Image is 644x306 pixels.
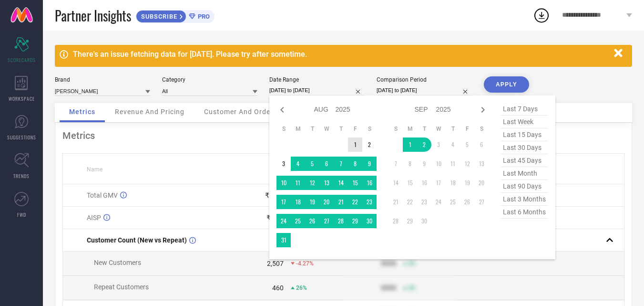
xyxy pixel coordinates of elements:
[73,50,609,59] div: There's an issue fetching data for [DATE]. Please try after sometime.
[334,125,348,133] th: Thursday
[417,176,431,190] td: Tue Sep 16 2025
[446,176,460,190] td: Thu Sep 18 2025
[87,191,118,199] span: Total GMV
[388,157,403,171] td: Sun Sep 07 2025
[334,157,348,171] td: Thu Aug 07 2025
[272,284,284,292] div: 460
[403,195,417,209] td: Mon Sep 22 2025
[87,236,187,244] span: Customer Count (New vs Repeat)
[319,125,334,133] th: Wednesday
[291,176,305,190] td: Mon Aug 11 2025
[276,125,291,133] th: Sunday
[162,76,257,83] div: Category
[69,108,95,116] span: Metrics
[265,191,284,199] div: ₹ 15 L
[291,125,305,133] th: Monday
[348,137,362,152] td: Fri Aug 01 2025
[7,134,36,141] span: SUGGESTIONS
[319,176,334,190] td: Wed Aug 13 2025
[417,137,431,152] td: Tue Sep 02 2025
[136,13,180,20] span: SUBSCRIBE
[474,125,489,133] th: Saturday
[87,166,102,173] span: Name
[417,125,431,133] th: Tuesday
[115,108,184,116] span: Revenue And Pricing
[533,7,550,24] div: Open download list
[362,214,377,228] td: Sat Aug 30 2025
[403,157,417,171] td: Mon Sep 08 2025
[409,260,415,267] span: 50
[269,85,365,95] input: Select date range
[501,193,548,206] span: last 3 months
[55,6,131,25] span: Partner Insights
[334,195,348,209] td: Thu Aug 21 2025
[484,76,529,93] button: APPLY
[446,195,460,209] td: Thu Sep 25 2025
[501,206,548,219] span: last 6 months
[403,214,417,228] td: Mon Sep 29 2025
[377,76,472,83] div: Comparison Period
[474,137,489,152] td: Sat Sep 06 2025
[276,195,291,209] td: Sun Aug 17 2025
[446,157,460,171] td: Thu Sep 11 2025
[501,128,548,141] span: last 15 days
[319,157,334,171] td: Wed Aug 06 2025
[348,214,362,228] td: Fri Aug 29 2025
[276,233,291,247] td: Sun Aug 31 2025
[276,214,291,228] td: Sun Aug 24 2025
[55,76,150,83] div: Brand
[62,130,624,141] div: Metrics
[460,195,474,209] td: Fri Sep 26 2025
[291,195,305,209] td: Mon Aug 18 2025
[362,137,377,152] td: Sat Aug 02 2025
[267,260,284,267] div: 2,507
[296,285,307,291] span: 26%
[305,157,319,171] td: Tue Aug 05 2025
[474,157,489,171] td: Sat Sep 13 2025
[388,195,403,209] td: Sun Sep 21 2025
[388,125,403,133] th: Sunday
[362,157,377,171] td: Sat Aug 09 2025
[501,103,548,116] span: last 7 days
[474,195,489,209] td: Sat Sep 27 2025
[501,167,548,180] span: last month
[291,157,305,171] td: Mon Aug 04 2025
[501,154,548,167] span: last 45 days
[269,76,365,83] div: Date Range
[276,157,291,171] td: Sun Aug 03 2025
[348,125,362,133] th: Friday
[362,195,377,209] td: Sat Aug 23 2025
[348,157,362,171] td: Fri Aug 08 2025
[8,56,36,63] span: SCORECARDS
[417,195,431,209] td: Tue Sep 23 2025
[348,195,362,209] td: Fri Aug 22 2025
[388,176,403,190] td: Sun Sep 14 2025
[305,176,319,190] td: Tue Aug 12 2025
[362,176,377,190] td: Sat Aug 16 2025
[94,259,141,266] span: New Customers
[305,125,319,133] th: Tuesday
[460,125,474,133] th: Friday
[381,260,396,267] div: 9999
[446,137,460,152] td: Thu Sep 04 2025
[9,95,35,102] span: WORKSPACE
[377,85,472,95] input: Select comparison period
[276,176,291,190] td: Sun Aug 10 2025
[276,104,288,116] div: Previous month
[319,195,334,209] td: Wed Aug 20 2025
[348,176,362,190] td: Fri Aug 15 2025
[305,214,319,228] td: Tue Aug 26 2025
[136,8,215,23] a: SUBSCRIBEPRO
[417,214,431,228] td: Tue Sep 30 2025
[477,104,489,116] div: Next month
[17,211,26,218] span: FWD
[431,157,446,171] td: Wed Sep 10 2025
[334,214,348,228] td: Thu Aug 28 2025
[87,214,101,222] span: AISP
[431,125,446,133] th: Wednesday
[319,214,334,228] td: Wed Aug 27 2025
[204,108,277,116] span: Customer And Orders
[501,116,548,128] span: last week
[431,195,446,209] td: Wed Sep 24 2025
[460,137,474,152] td: Fri Sep 05 2025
